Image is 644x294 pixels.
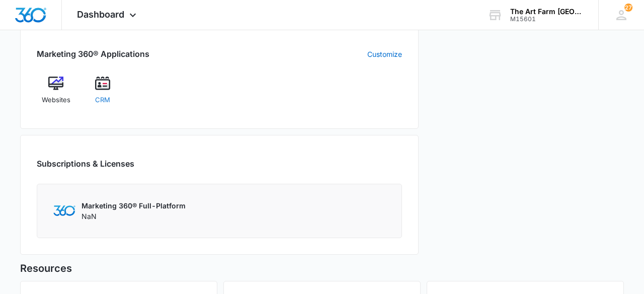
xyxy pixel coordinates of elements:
p: Marketing 360® Full-Platform [82,200,186,211]
a: Websites [37,76,75,112]
div: account id [510,16,584,23]
h2: Marketing 360® Applications [37,48,149,60]
span: Dashboard [77,9,124,20]
span: 27 [624,4,632,12]
div: notifications count [624,4,632,12]
a: Customize [367,49,402,59]
h2: Subscriptions & Licenses [37,158,134,170]
img: Marketing 360 Logo [53,205,75,216]
h5: Resources [20,261,624,276]
span: Websites [42,95,70,105]
div: account name [510,8,584,16]
span: CRM [95,95,110,105]
a: CRM [84,76,122,112]
div: NaN [82,200,186,222]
